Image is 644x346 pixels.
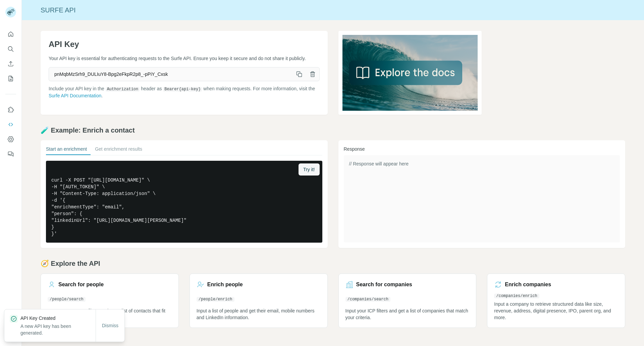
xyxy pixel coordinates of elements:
[5,118,16,131] button: Use Surfe API
[299,163,319,176] button: Try it!
[345,297,390,302] code: /companies/search
[48,297,86,302] code: /people/search
[487,274,625,328] a: Enrich companies/companies/enrichInput a company to retrieve structured data like size, revenue, ...
[5,72,16,85] button: My lists
[5,28,16,40] button: Quick start
[58,281,104,289] h3: Search for people
[505,281,551,289] h3: Enrich companies
[48,307,172,321] p: Input your persona filters and get a list of contacts that fit the criteria.
[49,39,320,50] h1: API Key
[494,294,539,298] code: /companies/enrich
[494,301,618,321] p: Input a company to retrieve structured data like size, revenue, address, digital presence, IPO, p...
[345,307,470,321] p: Input your ICP filters and get a list of companies that match your criteria.
[20,323,96,336] p: A new API key has been generated.
[163,87,202,92] code: Bearer {api-key}
[106,87,140,92] code: Authorization
[5,104,16,116] button: Use Surfe on LinkedIn
[356,281,412,289] h3: Search for companies
[190,274,328,328] a: Enrich people/people/enrichInput a list of people and get their email, mobile numbers and LinkedI...
[97,319,123,332] button: Dismiss
[102,322,118,329] span: Dismiss
[49,55,320,62] p: Your API key is essential for authenticating requests to the Surfe API. Ensure you keep it secure...
[207,281,243,289] h3: Enrich people
[5,133,16,145] button: Dashboard
[95,146,142,155] button: Get enrichment results
[46,161,322,243] pre: curl -X POST "[URL][DOMAIN_NAME]" \ -H "[AUTH_TOKEN]" \ -H "Content-Type: application/json" \ -d ...
[46,146,87,155] button: Start an enrichment
[20,315,96,322] p: API Key Created
[41,259,625,268] h2: 🧭 Explore the API
[197,307,321,321] p: Input a list of people and get their email, mobile numbers and LinkedIn information.
[197,297,234,302] code: /people/enrich
[5,43,16,55] button: Search
[5,58,16,70] button: Enrich CSV
[303,166,315,173] span: Try it!
[49,93,101,98] a: Surfe API Documentation
[344,146,620,152] h3: Response
[349,161,409,166] span: // Response will appear here
[338,274,477,328] a: Search for companies/companies/searchInput your ICP filters and get a list of companies that matc...
[49,85,320,99] p: Include your API key in the header as when making requests. For more information, visit the .
[22,5,644,15] div: Surfe API
[41,274,179,328] a: Search for people/people/searchInput your persona filters and get a list of contacts that fit the...
[49,68,292,80] span: pnMqbMzSrh9_DULIuY8-Bpg2eFkpR2p8_-pPiY_Cxsk
[41,126,625,135] h2: 🧪 Example: Enrich a contact
[5,148,16,160] button: Feedback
